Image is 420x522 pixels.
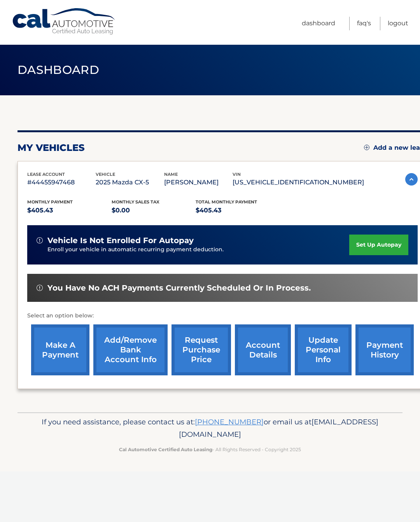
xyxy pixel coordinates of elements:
[27,172,65,177] span: lease account
[295,324,352,375] a: update personal info
[233,177,364,188] p: [US_VEHICLE_IDENTIFICATION_NUMBER]
[364,145,369,150] img: add.svg
[112,199,159,205] span: Monthly sales Tax
[235,324,291,375] a: account details
[349,235,408,255] a: set up autopay
[29,445,391,454] p: - All Rights Reserved - Copyright 2025
[12,8,117,35] a: Cal Automotive
[388,17,408,30] a: Logout
[17,142,85,154] h2: my vehicles
[233,172,241,177] span: vin
[171,324,231,375] a: request purchase price
[47,236,194,245] span: vehicle is not enrolled for autopay
[179,417,378,439] span: [EMAIL_ADDRESS][DOMAIN_NAME]
[96,172,115,177] span: vehicle
[31,324,89,375] a: make a payment
[37,237,43,243] img: alert-white.svg
[302,17,335,30] a: Dashboard
[37,285,43,291] img: alert-white.svg
[357,17,371,30] a: FAQ's
[195,417,264,426] a: [PHONE_NUMBER]
[96,177,164,188] p: 2025 Mazda CX-5
[93,324,168,375] a: Add/Remove bank account info
[405,173,418,186] img: accordion-active.svg
[27,311,418,321] p: Select an option below:
[164,172,178,177] span: name
[47,245,349,254] p: Enroll your vehicle in automatic recurring payment deduction.
[17,63,99,77] span: Dashboard
[355,324,414,375] a: payment history
[196,205,280,216] p: $405.43
[164,177,233,188] p: [PERSON_NAME]
[119,447,212,452] strong: Cal Automotive Certified Auto Leasing
[112,205,196,216] p: $0.00
[196,199,257,205] span: Total Monthly Payment
[29,416,391,441] p: If you need assistance, please contact us at: or email us at
[27,199,73,205] span: Monthly Payment
[27,177,96,188] p: #44455947468
[27,205,112,216] p: $405.43
[47,283,311,293] span: You have no ACH payments currently scheduled or in process.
